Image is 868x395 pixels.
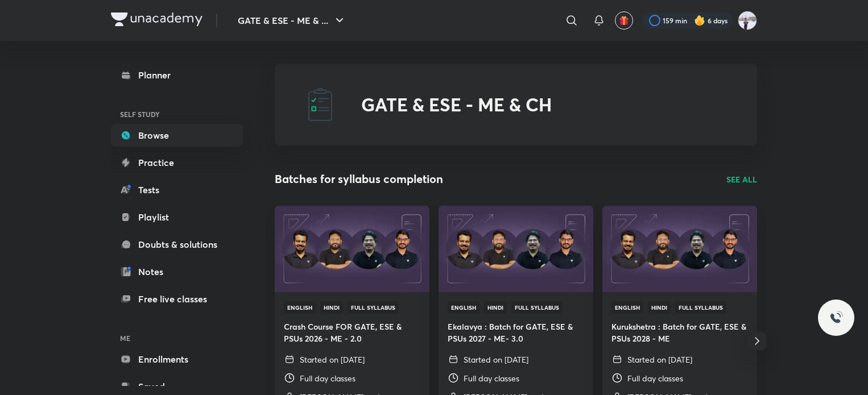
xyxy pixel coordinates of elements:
span: Hindi [484,301,507,314]
img: Thumbnail [601,205,758,293]
span: Full Syllabus [348,301,399,314]
img: GATE & ESE - ME & CH [302,86,338,123]
button: GATE & ESE - ME & ... [231,9,353,32]
a: Company Logo [111,13,202,29]
p: Full day classes [464,372,519,384]
span: Hindi [648,301,671,314]
img: Thumbnail [273,205,431,293]
img: ttu [829,311,843,325]
a: Tests [111,178,243,201]
h4: Ekalavya : Batch for GATE, ESE & PSUs 2027 - ME- 3.0 [448,321,584,344]
a: Doubts & solutions [111,233,243,256]
span: English [448,301,480,314]
img: Company Logo [111,13,202,26]
img: avatar [619,15,629,26]
img: Nikhil [738,11,757,30]
p: Full day classes [627,372,683,384]
span: English [611,301,643,314]
span: English [284,301,316,314]
span: Hindi [320,301,343,314]
a: Planner [111,64,243,86]
p: Full day classes [300,372,356,384]
button: avatar [615,11,633,30]
a: Browse [111,124,243,147]
p: Started on [DATE] [464,354,528,365]
img: Thumbnail [437,205,594,293]
h4: Kurukshetra : Batch for GATE, ESE & PSUs 2028 - ME [611,321,748,344]
a: Playlist [111,206,243,228]
a: Notes [111,260,243,283]
h2: Batches for syllabus completion [275,171,443,188]
a: SEE ALL [726,173,757,185]
h4: Crash Course FOR GATE, ESE & PSUs 2026 - ME - 2.0 [284,321,420,344]
p: Started on [DATE] [627,354,692,365]
h6: SELF STUDY [111,105,243,124]
p: Started on [DATE] [300,354,365,365]
span: Full Syllabus [511,301,563,314]
img: streak [694,15,705,26]
a: Enrollments [111,348,243,371]
h6: ME [111,329,243,348]
span: Full Syllabus [675,301,726,314]
a: Free live classes [111,288,243,310]
a: Practice [111,151,243,174]
h2: GATE & ESE - ME & CH [361,94,552,115]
